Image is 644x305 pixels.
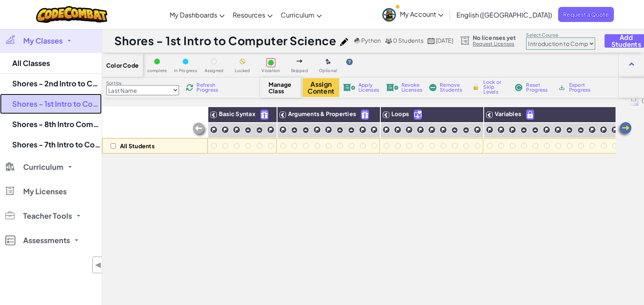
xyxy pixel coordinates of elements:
img: IconPracticeLevel.svg [348,127,355,134]
span: No licenses yet [473,34,516,41]
span: My Classes [23,37,63,44]
a: Request a Quote [558,7,614,22]
img: IconChallengeLevel.svg [428,126,436,134]
span: Remove Students [440,83,464,92]
img: IconPaidLevel.svg [526,110,534,119]
img: IconSkippedLevel.svg [297,59,303,63]
img: IconChallengeLevel.svg [325,126,332,134]
img: Arrow_Left_Inactive.png [192,122,208,138]
img: IconPracticeLevel.svg [532,127,539,134]
img: IconArchive.svg [558,84,565,91]
img: IconChallengeLevel.svg [611,126,619,134]
span: Python [361,37,381,44]
img: IconChallengeLevel.svg [279,126,287,134]
img: IconPracticeLevel.svg [577,127,584,134]
img: IconPracticeLevel.svg [520,127,527,134]
span: Manage Class [269,81,293,94]
img: avatar [382,8,396,22]
img: IconLicenseRevoke.svg [386,84,398,91]
img: Arrow_Left.png [616,121,633,138]
span: Assigned [205,68,224,73]
img: IconRemoveStudents.svg [429,84,437,91]
span: My Account [400,10,443,18]
img: IconHint.svg [346,59,353,65]
img: IconReload.svg [186,84,193,91]
span: Apply Licenses [358,83,379,92]
img: IconUnlockWithCall.svg [414,110,421,119]
img: IconLicenseApply.svg [343,84,355,91]
img: IconPracticeLevel.svg [245,127,251,134]
img: IconFreeLevelv2.svg [261,110,268,119]
label: Sort by [106,80,179,86]
p: All Students [120,143,155,149]
img: IconFreeLevelv2.svg [361,110,369,119]
span: Lock or Skip Levels [483,80,507,94]
img: IconChallengeLevel.svg [405,126,413,134]
img: IconChallengeLevel.svg [313,126,321,134]
span: Curriculum [281,11,314,19]
img: IconChallengeLevel.svg [588,126,596,134]
img: IconChallengeLevel.svg [394,126,402,134]
span: Assessments [23,237,70,244]
img: IconChallengeLevel.svg [359,126,367,134]
img: IconPracticeLevel.svg [302,127,309,134]
img: IconChallengeLevel.svg [474,126,481,134]
span: Skipped [291,68,308,73]
span: 0 Students [393,37,423,44]
img: IconChallengeLevel.svg [221,126,229,134]
span: [DATE] [436,37,453,44]
img: IconPracticeLevel.svg [566,127,573,134]
img: IconLock.svg [472,83,480,91]
span: Reset Progress [526,83,550,92]
span: Variables [495,110,521,117]
button: Assign Content [303,78,339,97]
span: In Progress [174,68,197,73]
img: IconChallengeLevel.svg [439,126,447,134]
span: My Dashboards [170,11,217,19]
a: My Account [378,2,448,27]
span: Basic Syntax [219,110,255,117]
a: English ([GEOGRAPHIC_DATA]) [452,4,556,26]
span: Refresh Progress [196,83,222,92]
img: IconChallengeLevel.svg [417,126,424,134]
span: English ([GEOGRAPHIC_DATA]) [456,11,552,19]
span: ◀ [95,259,102,271]
img: python.png [354,38,360,44]
img: IconChallengeLevel.svg [486,126,493,134]
span: complete [147,68,167,73]
img: IconChallengeLevel.svg [382,126,390,134]
img: IconPracticeLevel.svg [463,127,469,134]
h1: Shores - 1st Intro to Computer Science [114,33,336,48]
img: iconPencil.svg [340,38,348,46]
img: IconChallengeLevel.svg [543,126,550,134]
a: Curriculum [277,4,326,26]
span: Resources [233,11,265,19]
img: IconChallengeLevel.svg [370,126,378,134]
img: IconPracticeLevel.svg [451,127,458,134]
span: Teacher Tools [23,212,72,219]
img: CodeCombat logo [36,6,107,23]
span: Color Code [106,62,139,68]
img: IconChallengeLevel.svg [210,126,218,134]
a: Request Licenses [473,41,516,47]
img: IconReset.svg [515,84,523,91]
span: Arguments & Properties [288,110,356,117]
span: Curriculum [23,163,63,171]
span: Export Progress [569,83,594,92]
img: IconPracticeLevel.svg [291,127,298,134]
a: Resources [229,4,277,26]
img: MultipleUsers.png [385,38,392,44]
img: IconChallengeLevel.svg [497,126,505,134]
img: IconChallengeLevel.svg [267,126,275,134]
img: calendar.svg [428,38,435,44]
span: Optional [319,68,337,73]
span: Add Students [611,34,641,48]
span: My Licenses [23,188,67,195]
img: IconChallengeLevel.svg [600,126,607,134]
img: IconPracticeLevel.svg [256,127,263,134]
img: IconPracticeLevel.svg [336,127,343,134]
span: Violation [262,68,280,73]
label: Select Course [526,32,595,38]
